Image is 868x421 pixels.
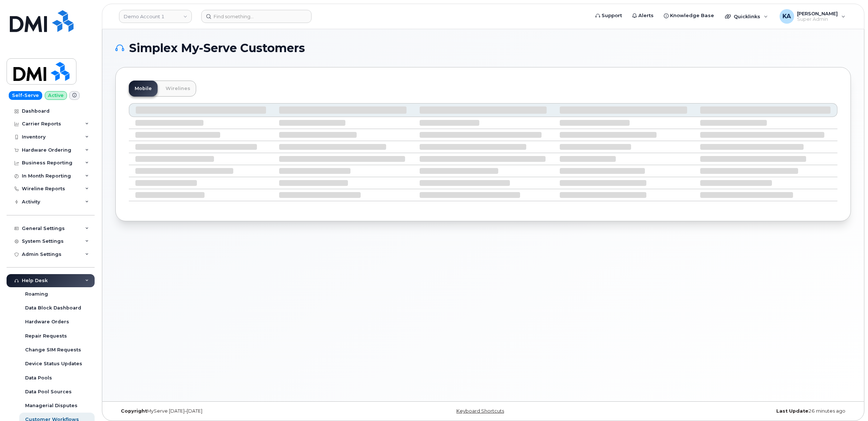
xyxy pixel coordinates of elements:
[606,408,851,414] div: 26 minutes ago
[456,408,504,414] a: Keyboard Shortcuts
[776,408,808,414] strong: Last Update
[160,81,196,97] a: Wirelines
[121,408,147,414] strong: Copyright
[129,43,305,54] span: Simplex My-Serve Customers
[115,408,361,414] div: MyServe [DATE]–[DATE]
[129,81,158,97] a: Mobile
